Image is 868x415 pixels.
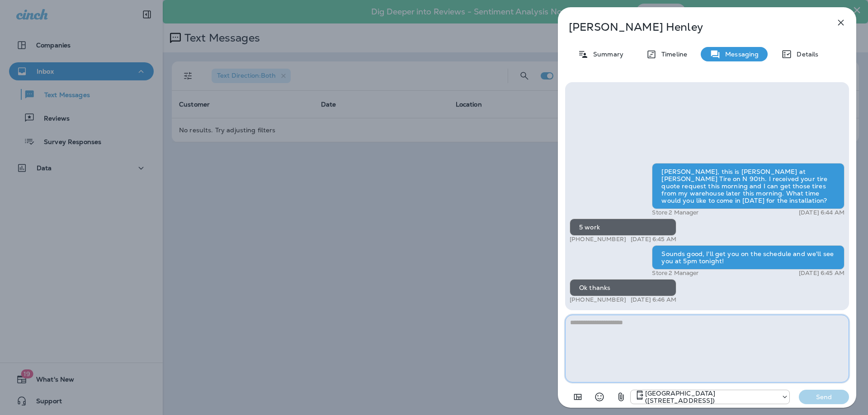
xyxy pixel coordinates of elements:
[590,388,609,406] button: Select an emoji
[657,51,687,58] p: Timeline
[721,51,759,58] p: Messaging
[799,209,844,216] p: [DATE] 6:44 AM
[652,163,844,209] div: [PERSON_NAME], this is [PERSON_NAME] at [PERSON_NAME] Tire on N 90th. I received your tire quote ...
[792,51,818,58] p: Details
[569,21,816,33] p: [PERSON_NAME] Henley
[631,236,676,243] p: [DATE] 6:45 AM
[652,245,844,270] div: Sounds good, I'll get you on the schedule and we'll see you at 5pm tonight!
[569,388,587,406] button: Add in a premade template
[799,270,844,277] p: [DATE] 6:45 AM
[570,296,626,303] p: [PHONE_NUMBER]
[589,51,623,58] p: Summary
[631,296,676,303] p: [DATE] 6:46 AM
[652,270,698,277] p: Store 2 Manager
[570,279,676,296] div: Ok thanks
[570,236,626,243] p: [PHONE_NUMBER]
[652,209,698,216] p: Store 2 Manager
[645,390,777,404] p: [GEOGRAPHIC_DATA] ([STREET_ADDRESS])
[570,219,676,236] div: 5 work
[631,390,789,404] div: +1 (402) 571-1201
